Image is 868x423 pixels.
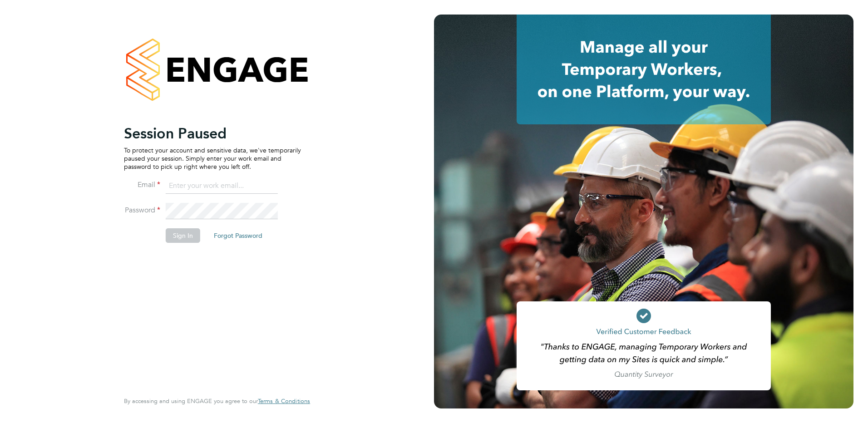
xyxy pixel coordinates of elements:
[124,397,310,405] span: By accessing and using ENGAGE you agree to our
[207,228,270,243] button: Forgot Password
[124,206,160,215] label: Password
[166,178,278,194] input: Enter your work email...
[258,398,310,405] a: Terms & Conditions
[166,228,200,243] button: Sign In
[124,124,301,143] h2: Session Paused
[124,146,301,171] p: To protect your account and sensitive data, we've temporarily paused your session. Simply enter y...
[258,397,310,405] span: Terms & Conditions
[124,180,160,190] label: Email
